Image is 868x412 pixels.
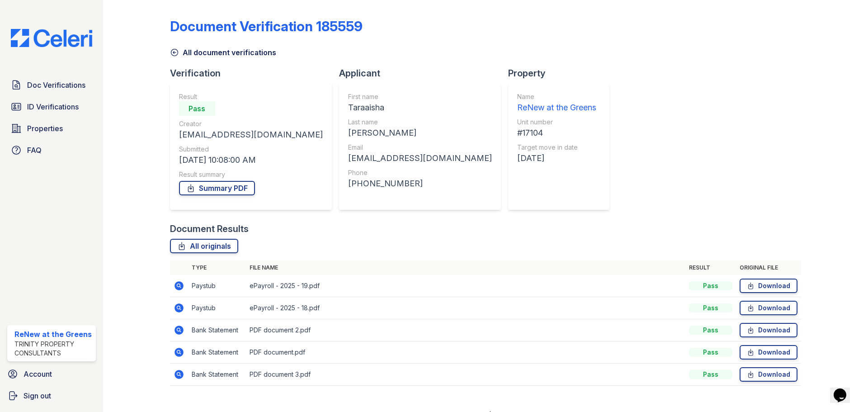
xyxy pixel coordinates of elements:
[736,260,801,275] th: Original file
[188,275,246,297] td: Paystub
[740,345,797,360] a: Download
[188,341,246,364] td: Bank Statement
[246,319,685,341] td: PDF document 2.pdf
[348,127,492,139] div: [PERSON_NAME]
[24,369,52,379] span: Account
[517,118,596,127] div: Unit number
[179,154,323,166] div: [DATE] 10:08:00 AM
[27,145,42,156] span: FAQ
[689,303,732,313] div: Pass
[246,297,685,319] td: ePayroll - 2025 - 18.pdf
[517,101,596,114] div: ReNew at the Greens
[508,67,617,80] div: Property
[740,367,797,382] a: Download
[246,364,685,386] td: PDF document 3.pdf
[179,170,323,179] div: Result summary
[7,119,96,137] a: Properties
[517,127,596,139] div: #17104
[689,281,732,290] div: Pass
[179,92,323,101] div: Result
[7,76,96,94] a: Doc Verifications
[740,323,797,337] a: Download
[14,340,92,358] div: Trinity Property Consultants
[188,364,246,386] td: Bank Statement
[685,260,736,275] th: Result
[188,297,246,319] td: Paystub
[188,260,246,275] th: Type
[348,92,492,101] div: First name
[179,145,323,154] div: Submitted
[339,67,508,80] div: Applicant
[517,92,596,114] a: Name ReNew at the Greens
[689,326,732,335] div: Pass
[27,101,79,112] span: ID Verifications
[7,98,96,116] a: ID Verifications
[7,141,96,159] a: FAQ
[4,29,99,47] img: CE_Logo_Blue-a8612792a0a2168367f1c8372b55b34899dd931a85d93a1a3d3e32e68fde9ad4.png
[689,370,732,379] div: Pass
[27,80,85,90] span: Doc Verifications
[740,301,797,315] a: Download
[27,123,63,134] span: Properties
[14,329,92,340] div: ReNew at the Greens
[170,239,238,253] a: All originals
[246,260,685,275] th: File name
[517,152,596,165] div: [DATE]
[170,47,276,58] a: All document verifications
[348,101,492,114] div: Taraaisha
[246,275,685,297] td: ePayroll - 2025 - 19.pdf
[517,143,596,152] div: Target move in date
[348,177,492,190] div: [PHONE_NUMBER]
[179,128,323,141] div: [EMAIL_ADDRESS][DOMAIN_NAME]
[4,387,99,405] a: Sign out
[179,181,255,195] a: Summary PDF
[179,119,323,128] div: Creator
[170,67,339,80] div: Verification
[517,92,596,101] div: Name
[348,152,492,165] div: [EMAIL_ADDRESS][DOMAIN_NAME]
[740,279,797,293] a: Download
[24,390,51,401] span: Sign out
[246,341,685,364] td: PDF document.pdf
[188,319,246,341] td: Bank Statement
[689,348,732,357] div: Pass
[348,118,492,127] div: Last name
[4,365,99,383] a: Account
[170,223,249,235] div: Document Results
[170,18,363,34] div: Document Verification 185559
[348,143,492,152] div: Email
[830,376,859,403] iframe: chat widget
[179,101,215,116] div: Pass
[348,168,492,177] div: Phone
